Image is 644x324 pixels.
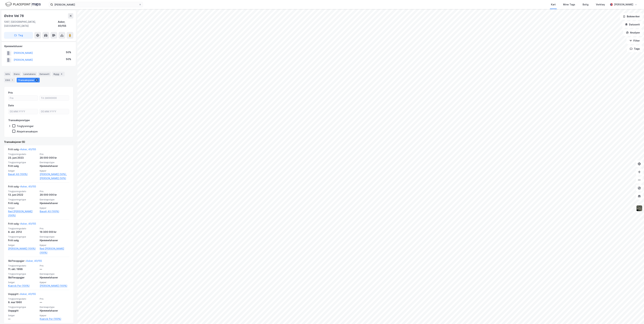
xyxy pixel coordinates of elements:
[8,169,38,172] span: Selger
[8,153,38,156] span: Tinglysningsdato
[40,264,69,267] span: Pris
[22,72,37,76] div: Leietakere
[5,2,41,7] img: logo.f888ab2527a4732fd821a326f86c7f29.svg
[4,78,15,82] div: ESG
[8,309,38,313] div: Uoppgitt
[8,198,38,201] span: Tinglysningstype
[8,109,38,114] input: DD.MM.YYYY
[40,193,69,197] div: 28 000 000 kr
[8,230,38,234] div: 8. okt. 2012
[8,276,38,280] div: Skifteoppgjør
[11,78,14,82] div: 1
[40,297,69,300] span: Pris
[8,238,38,242] div: Fritt salg
[8,207,38,209] span: Selger
[40,153,69,156] span: Pris
[40,317,69,321] a: Kjærvik Per (100%)
[4,44,73,48] div: Hjemmelshaver
[8,147,36,153] div: Fritt salg -
[40,164,69,168] div: Hjemmelshaver
[40,306,69,309] span: Eierskapstype
[8,201,38,205] div: Fritt salg
[8,314,38,317] span: Selger
[8,185,36,190] div: Fritt salg -
[40,267,69,271] div: —
[40,172,69,176] a: [PERSON_NAME] (50%),
[8,190,38,193] span: Tinglysningsdato
[40,169,69,172] span: Kjøper
[620,13,643,20] button: Bokmerker
[8,222,36,227] div: Fritt salg -
[8,247,38,251] a: [PERSON_NAME] (100%)
[8,281,38,284] span: Selger
[52,72,65,76] div: Bygg
[627,37,643,44] button: Filter
[20,222,36,225] a: Asker, 40/155
[8,235,38,238] span: Tinglysningstype
[583,3,588,7] div: Bolig
[40,281,69,284] span: Kjøper
[8,156,38,160] div: 23. juni 2023
[8,317,38,321] div: —
[8,273,38,275] span: Tinglysningstype
[40,190,69,193] span: Pris
[623,29,643,36] button: Analyse
[40,109,69,114] input: DD.MM.YYYY
[8,264,38,267] span: Tinglysningsdato
[40,247,69,255] a: Rød [PERSON_NAME] (100%)
[40,235,69,238] span: Eierskapstype
[35,78,38,82] div: 5
[38,72,51,76] div: Datasett
[8,172,38,176] a: Basalt AS (100%)
[627,45,643,52] button: Tags
[8,300,38,304] div: 8. mai 1960
[8,306,38,309] span: Tinglysningstype
[627,308,644,324] iframe: Chat Widget
[40,276,69,280] div: Hjemmelshaver
[8,96,38,101] input: Fra
[40,244,69,247] span: Kjøper
[8,259,42,264] div: Skifteoppgjør -
[8,244,38,247] span: Selger
[4,72,11,76] div: Info
[53,2,139,7] input: Søk på adresse, matrikkel, gårdeiere, leietakere eller personer
[20,185,36,188] a: Asker, 40/155
[40,96,69,101] input: Til 28000000
[614,3,633,7] div: [PERSON_NAME]
[40,161,69,164] span: Eierskapstype
[12,72,21,76] div: Eiere
[8,284,38,288] a: Kjærvik Per (100%)
[40,201,69,205] div: Hjemmelshaver
[8,118,30,122] div: Transaksjonstype
[20,148,36,151] a: Asker, 40/155
[4,20,58,28] div: 1397, [GEOGRAPHIC_DATA], [GEOGRAPHIC_DATA]
[40,156,69,160] div: 28 000 000 kr
[551,3,556,7] div: Kart
[8,292,36,297] div: Uoppgitt -
[40,273,69,275] span: Eierskapstype
[40,284,69,288] a: [PERSON_NAME] (100%)
[8,164,38,168] div: Fritt salg
[8,161,38,164] span: Tinglysningstype
[40,309,69,313] div: Hjemmelshaver
[40,314,69,317] span: Kjøper
[17,124,34,128] div: Tinglysninger
[8,297,38,300] span: Tinglysningsdato
[622,21,643,28] button: Datasett
[40,207,69,209] span: Kjøper
[8,193,38,197] div: 13. juni 2022
[66,50,71,54] div: 50%
[40,238,69,242] div: Hjemmelshaver
[563,3,575,7] div: Mine Tags
[4,32,33,39] button: Tag
[26,259,42,262] a: Asker, 40/155
[8,209,38,218] a: Rød [PERSON_NAME] (100%)
[17,78,40,82] div: Transaksjoner
[58,20,73,28] div: Asker, 40/155
[596,3,605,7] div: Verktøy
[60,72,63,76] div: 4
[8,227,38,230] span: Tinglysningsdato
[636,205,642,211] img: 9k=
[40,227,69,230] span: Pris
